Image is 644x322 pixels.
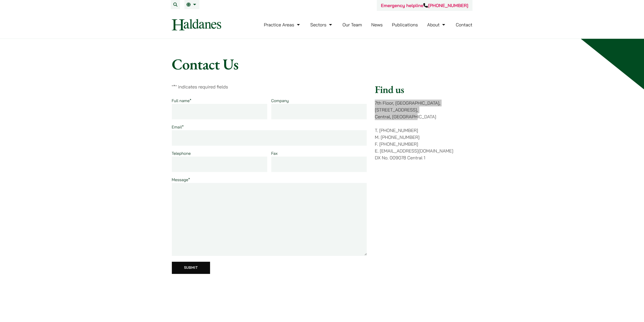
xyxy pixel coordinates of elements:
p: " " indicates required fields [172,83,367,90]
a: Publications [392,22,418,28]
label: Email [172,124,184,129]
a: About [427,22,446,28]
a: Sectors [310,22,333,28]
a: Practice Areas [264,22,301,28]
label: Full name [172,98,192,103]
h2: Find us [375,83,472,96]
a: Our Team [342,22,362,28]
input: Submit [172,262,210,274]
label: Telephone [172,151,191,156]
label: Company [271,98,289,103]
a: EN [186,3,197,7]
a: News [371,22,383,28]
img: Logo of Haldanes [172,19,221,30]
a: Emergency helpline[PHONE_NUMBER] [381,3,468,8]
label: Message [172,177,190,182]
h1: Contact Us [172,55,472,73]
p: T. [PHONE_NUMBER] M. [PHONE_NUMBER] F. [PHONE_NUMBER] E. [EMAIL_ADDRESS][DOMAIN_NAME] DX No. 0090... [375,127,472,161]
p: 7th Floor, [GEOGRAPHIC_DATA], [STREET_ADDRESS], Central, [GEOGRAPHIC_DATA] [375,100,472,120]
label: Fax [271,151,278,156]
a: Contact [456,22,472,28]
